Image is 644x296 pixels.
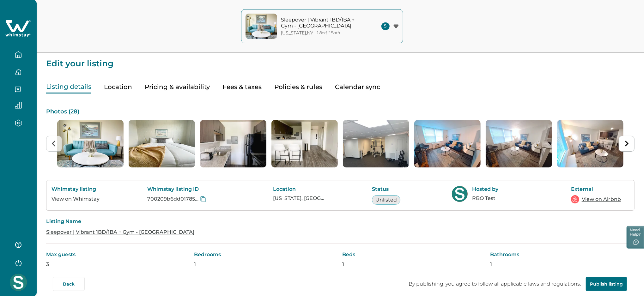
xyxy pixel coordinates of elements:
p: 1 [490,261,635,268]
p: Bedrooms [194,251,339,258]
button: Previous slide [46,136,62,152]
p: 1 [342,261,487,268]
p: RBO Test [472,195,526,202]
img: property-cover [246,14,277,39]
img: list-photos [57,120,124,167]
button: Calendar sync [335,81,380,94]
button: Pricing & availability [145,81,210,94]
li: 6 of 28 [414,120,481,167]
p: [US_STATE] , NY [281,30,313,36]
p: Bathrooms [490,251,635,258]
p: External [571,186,622,192]
img: Whimstay Host [10,274,27,291]
p: Listing Name [46,218,635,225]
img: list-photos [343,120,409,167]
img: list-photos [486,120,552,167]
img: list-photos [129,120,195,167]
p: Edit your listing [46,53,635,68]
p: [US_STATE], [GEOGRAPHIC_DATA], [GEOGRAPHIC_DATA] [273,195,327,202]
p: Whimstay listing ID [147,186,228,192]
li: 5 of 28 [343,120,409,167]
img: list-photos [200,120,266,167]
a: View on Airbnb [582,196,621,203]
li: 7 of 28 [486,120,552,167]
p: Location [273,186,327,192]
p: Hosted by [472,186,526,192]
img: Whimstay Host [452,186,468,202]
li: 4 of 28 [271,120,338,167]
a: View on Whimstay [52,196,100,202]
button: Location [104,81,132,94]
span: 5 [381,22,390,30]
img: list-photos [271,120,338,167]
li: 3 of 28 [200,120,266,167]
button: Next slide [619,136,635,152]
li: 1 of 28 [57,120,124,167]
p: 3 [46,261,191,268]
p: 1 Bed, 1 Bath [317,31,340,35]
p: 700209b6dd01785e387a705498c24b67 [147,196,199,202]
button: Fees & taxes [222,81,262,94]
p: Beds [342,251,487,258]
button: property-coverSleepover | Vibrant 1BD/1BA + Gym - [GEOGRAPHIC_DATA][US_STATE],NY1 Bed, 1 Bath5 [241,9,403,43]
li: 8 of 28 [557,120,623,167]
li: 2 of 28 [129,120,195,167]
p: By publishing, you agree to follow all applicable laws and regulations. [404,281,586,287]
img: list-photos [557,120,623,167]
img: list-photos [414,120,481,167]
p: Sleepover | Vibrant 1BD/1BA + Gym - [GEOGRAPHIC_DATA] [281,17,367,29]
p: Whimstay listing [52,186,102,192]
p: 1 [194,261,339,268]
button: Publish listing [586,277,627,291]
button: Back [53,277,85,291]
button: Unlisted [372,195,400,205]
p: Status [372,186,407,192]
p: Max guests [46,251,191,258]
button: Listing details [46,81,91,94]
p: Photos ( 28 ) [46,109,635,115]
button: Policies & rules [274,81,322,94]
a: Sleepover | Vibrant 1BD/1BA + Gym - [GEOGRAPHIC_DATA] [46,229,194,235]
